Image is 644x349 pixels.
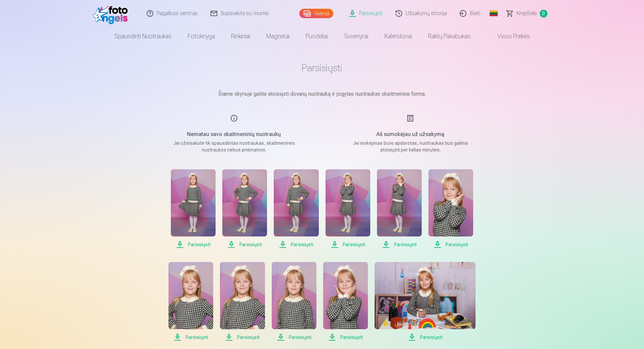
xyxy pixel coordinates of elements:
a: Raktų pakabukas [420,27,479,46]
a: Kalendoriai [376,27,420,46]
span: Parsisiųsti [375,333,476,341]
h5: Aš sumokėjau už užsakymą [346,130,474,138]
a: Galerija [299,9,333,18]
span: Parsisiųsti [323,333,368,341]
a: Parsisiųsti [171,169,216,249]
a: Suvenyrai [336,27,376,46]
span: Parsisiųsti [220,333,265,341]
span: Parsisiųsti [326,241,370,249]
a: Magnetai [258,27,298,46]
span: Parsisiųsti [168,333,213,341]
a: Parsisiųsti [274,169,318,249]
span: Parsisiųsti [428,241,473,249]
span: Parsisiųsti [272,333,316,341]
a: Fotoknyga [180,27,223,46]
span: Krepšelis [517,9,537,17]
a: Parsisiųsti [428,169,473,249]
a: Parsisiųsti [375,262,476,341]
span: Parsisiųsti [222,241,267,249]
a: Rinkiniai [223,27,258,46]
h1: Parsisiųsti [154,62,490,74]
span: Parsisiųsti [274,241,318,249]
a: Parsisiųsti [272,262,316,341]
a: Spausdinti nuotraukas [106,27,180,46]
span: 0 [540,10,547,17]
a: Parsisiųsti [377,169,422,249]
p: Šiame skyriuje galite atsisiųsti dovanų nuotrauką ir įsigytas nuotraukas skaitmenine forma. [154,90,490,98]
p: Jei mokėjimas buvo apdorotas, nuotraukas bus galima atsisiųsti per kelias minutes. [346,140,474,153]
a: Parsisiųsti [220,262,265,341]
span: Parsisiųsti [377,241,422,249]
img: /fa2 [93,3,131,24]
a: Parsisiųsti [326,169,370,249]
p: Jei užsisakote tik spausdintas nuotraukas, skaitmeninės nuotraukos nebus prieinamos. [170,140,298,153]
h5: Nematau savo skaitmeninių nuotraukų [170,130,298,138]
a: Parsisiųsti [168,262,213,341]
span: Parsisiųsti [171,241,216,249]
a: Parsisiųsti [323,262,368,341]
a: Parsisiųsti [222,169,267,249]
a: Visos prekės [479,27,538,46]
a: Puodeliai [298,27,336,46]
